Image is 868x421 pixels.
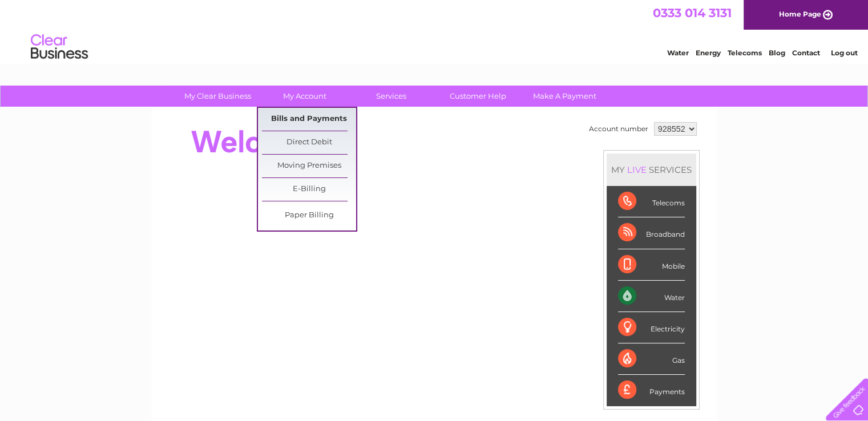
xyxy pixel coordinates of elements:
div: Clear Business is a trading name of Verastar Limited (registered in [GEOGRAPHIC_DATA] No. 3667643... [165,6,704,55]
img: logo.png [30,30,88,64]
a: My Account [257,86,352,107]
a: Bills and Payments [262,108,356,131]
div: Payments [618,375,685,406]
div: MY SERVICES [607,153,696,186]
a: Water [667,48,689,57]
a: Services [344,86,438,107]
div: Electricity [618,312,685,343]
a: E-Billing [262,178,356,201]
div: Telecoms [618,186,685,217]
a: Log out [830,48,857,57]
div: Water [618,281,685,312]
div: Broadband [618,217,685,249]
a: Moving Premises [262,155,356,177]
a: Paper Billing [262,204,356,227]
a: Blog [769,48,785,57]
div: LIVE [625,164,649,175]
a: Contact [792,48,820,57]
a: Make A Payment [518,86,612,107]
a: Customer Help [431,86,525,107]
div: Mobile [618,249,685,281]
a: Energy [696,48,721,57]
a: Direct Debit [262,131,356,154]
td: Account number [586,119,651,139]
a: My Clear Business [171,86,265,107]
div: Gas [618,343,685,375]
a: 0333 014 3131 [653,6,732,20]
a: Telecoms [728,48,762,57]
